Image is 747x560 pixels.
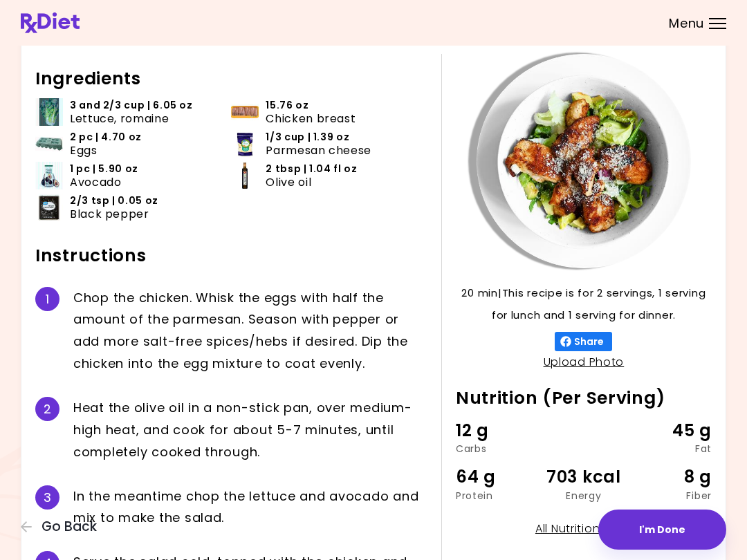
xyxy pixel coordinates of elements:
[70,99,193,112] span: 3 and 2/3 cup | 6.05 oz
[627,491,712,501] div: Fiber
[627,418,712,444] div: 45 g
[73,397,427,463] div: H e a t t h e o l i v e o i l i n a n o n - s t i c k p a n , o v e r m e d i u m - h i g h h e a...
[456,387,712,409] h2: Nutrition (Per Serving)
[41,519,97,534] span: Go Back
[544,354,625,370] a: Upload Photo
[35,397,59,421] div: 2
[35,485,59,510] div: 3
[266,162,357,176] span: 2 tbsp | 1.04 fl oz
[555,332,612,351] button: Share
[456,282,712,326] p: 20 min | This recipe is for 2 servings, 1 serving for lunch and 1 serving for dinner.
[598,510,726,550] button: I'm Done
[35,287,59,311] div: 1
[70,162,138,176] span: 1 pc | 5.90 oz
[70,144,98,157] span: Eggs
[571,336,607,347] span: Share
[456,444,541,454] div: Carbs
[456,464,541,490] div: 64 g
[541,464,626,490] div: 703 kcal
[266,176,311,189] span: Olive oil
[266,99,308,112] span: 15.76 oz
[70,176,121,189] span: Avocado
[70,112,169,125] span: Lettuce, romaine
[541,491,626,501] div: Energy
[456,418,541,444] div: 12 g
[21,12,80,33] img: RxDiet
[669,17,704,30] span: Menu
[73,287,427,375] div: C h o p t h e c h i c k e n . W h i s k t h e e g g s w i t h h a l f t h e a m o u n t o f t h e...
[456,491,541,501] div: Protein
[266,144,371,157] span: Parmesan cheese
[35,245,427,267] h2: Instructions
[266,131,349,144] span: 1/3 cup | 1.39 oz
[266,112,356,125] span: Chicken breast
[627,464,712,490] div: 8 g
[70,131,142,144] span: 2 pc | 4.70 oz
[627,444,712,454] div: Fat
[70,194,158,207] span: 2/3 tsp | 0.05 oz
[535,521,632,536] a: All Nutrition Data
[70,207,149,221] span: Black pepper
[35,68,427,90] h2: Ingredients
[73,485,427,530] div: I n t h e m e a n t i m e c h o p t h e l e t t u c e a n d a v o c a d o a n d m i x t o m a k e...
[21,519,104,534] button: Go Back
